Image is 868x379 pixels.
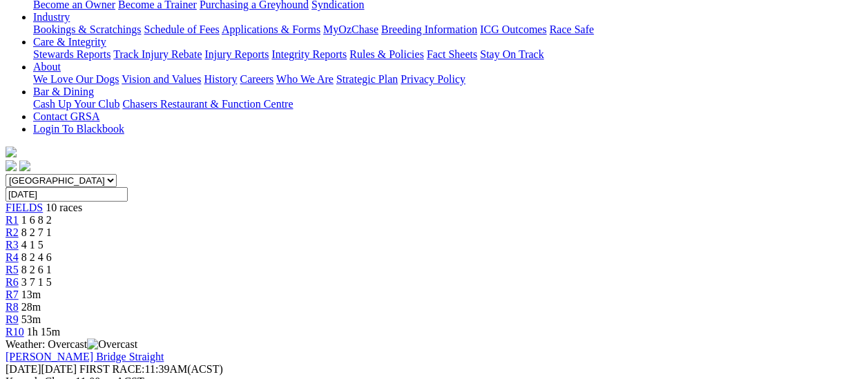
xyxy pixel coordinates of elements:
[21,289,41,300] span: 13m
[6,251,19,263] a: R4
[240,73,273,85] a: Careers
[6,363,41,375] span: [DATE]
[33,36,106,48] a: Care & Integrity
[6,289,19,300] a: R7
[87,338,137,351] img: Overcast
[6,313,19,325] a: R9
[46,202,82,213] span: 10 races
[6,301,19,313] a: R8
[21,313,41,325] span: 53m
[204,48,269,60] a: Injury Reports
[6,363,77,375] span: [DATE]
[549,23,593,35] a: Race Safe
[19,160,30,171] img: twitter.svg
[6,202,43,213] a: FIELDS
[79,363,223,375] span: 11:39AM(ACST)
[33,98,119,110] a: Cash Up Your Club
[21,239,44,251] span: 4 1 5
[6,264,19,275] a: R5
[6,146,17,157] img: logo-grsa-white.png
[480,48,543,60] a: Stay On Track
[21,276,52,288] span: 3 7 1 5
[21,301,41,313] span: 28m
[6,226,19,238] a: R2
[21,214,52,226] span: 1 6 8 2
[21,226,52,238] span: 8 2 7 1
[336,73,398,85] a: Strategic Plan
[222,23,320,35] a: Applications & Forms
[427,48,477,60] a: Fact Sheets
[6,326,24,338] a: R10
[480,23,546,35] a: ICG Outcomes
[113,48,202,60] a: Track Injury Rebate
[6,239,19,251] a: R3
[33,86,94,97] a: Bar & Dining
[6,338,137,350] span: Weather: Overcast
[271,48,347,60] a: Integrity Reports
[6,214,19,226] a: R1
[33,98,862,110] div: Bar & Dining
[21,251,52,263] span: 8 2 4 6
[33,48,862,61] div: Care & Integrity
[349,48,424,60] a: Rules & Policies
[33,11,70,23] a: Industry
[6,187,128,202] input: Select date
[21,264,52,275] span: 8 2 6 1
[401,73,465,85] a: Privacy Policy
[33,23,141,35] a: Bookings & Scratchings
[33,123,124,135] a: Login To Blackbook
[144,23,219,35] a: Schedule of Fees
[33,23,862,36] div: Industry
[33,73,119,85] a: We Love Our Dogs
[6,276,19,288] a: R6
[276,73,334,85] a: Who We Are
[6,351,164,362] a: [PERSON_NAME] Bridge Straight
[27,326,60,338] span: 1h 15m
[6,160,17,171] img: facebook.svg
[323,23,378,35] a: MyOzChase
[122,73,201,85] a: Vision and Values
[33,48,110,60] a: Stewards Reports
[79,363,144,375] span: FIRST RACE:
[33,61,61,72] a: About
[33,73,862,86] div: About
[381,23,477,35] a: Breeding Information
[33,110,99,122] a: Contact GRSA
[204,73,237,85] a: History
[122,98,293,110] a: Chasers Restaurant & Function Centre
